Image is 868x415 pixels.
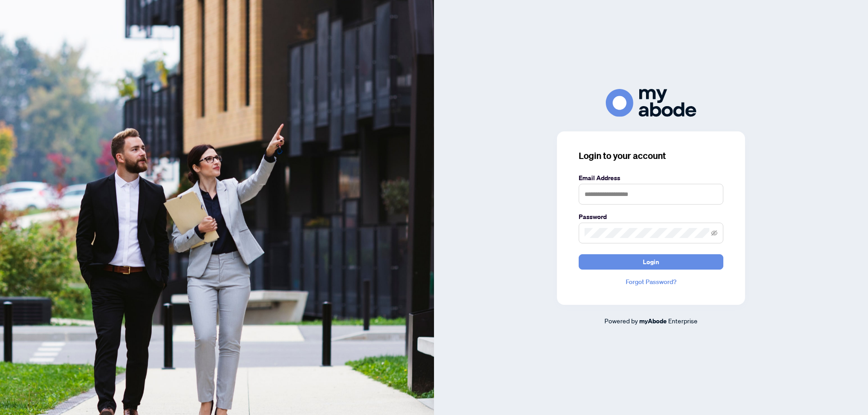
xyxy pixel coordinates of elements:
[639,316,667,326] a: myAbode
[668,317,698,325] span: Enterprise
[711,230,717,236] span: eye-invisible
[579,277,723,287] a: Forgot Password?
[579,149,723,162] h3: Login to your account
[579,254,723,270] button: Login
[604,317,638,325] span: Powered by
[579,173,723,183] label: Email Address
[606,89,696,117] img: ma-logo
[643,255,659,269] span: Login
[579,212,723,222] label: Password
